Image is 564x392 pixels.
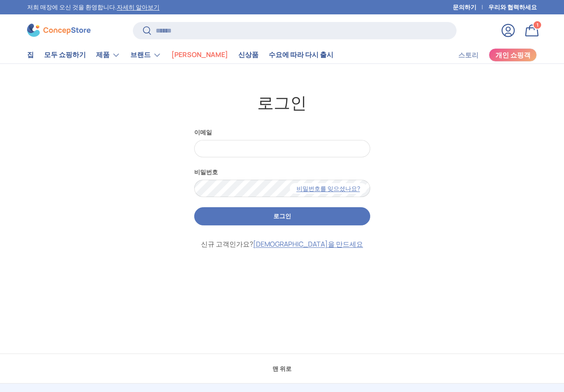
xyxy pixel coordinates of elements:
font: 1 [536,22,539,28]
font: 비밀번호 [194,168,218,176]
a: 제품 [96,47,120,63]
font: 맨 위로 [272,365,292,373]
img: 콘셉스토어 [27,24,91,37]
a: 수요에 따라 다시 출시 [269,47,333,63]
a: 비밀번호를 잊으셨나요? [290,183,367,194]
font: 이메일 [194,128,212,136]
a: 집 [27,47,34,63]
font: 문의하기 [453,3,476,11]
font: 집 [27,50,34,59]
font: 저희 매장에 오신 것을 환영합니다. [27,3,117,11]
a: 브랜드 [130,47,161,63]
a: 모두 쇼핑하기 [44,47,86,63]
a: 스토리 [458,47,479,63]
font: 로그인 [273,212,291,220]
a: 우리와 협력하세요 [488,3,537,12]
button: 로그인 [194,207,370,225]
a: [PERSON_NAME] [171,47,228,63]
font: 개인 쇼핑객 [495,50,531,60]
font: 수요에 따라 다시 출시 [269,50,333,59]
font: 비밀번호를 잊으셨나요? [297,184,360,192]
font: 스토리 [458,50,479,60]
a: 자세히 알아보기 [117,3,160,11]
a: [DEMOGRAPHIC_DATA]을 만드세요 [253,239,363,249]
font: 로그인 [257,93,307,113]
a: 문의하기 [453,3,488,12]
font: 신상품 [238,50,259,59]
font: 제품 [96,50,110,59]
a: 개인 쇼핑객 [489,48,537,62]
iframe: 소셜 로그인 [194,259,370,320]
font: [PERSON_NAME] [171,50,228,59]
font: 신규 고객인가요? [201,239,253,249]
font: 우리와 협력하세요 [488,3,537,11]
nav: 주요한 [27,47,333,63]
nav: 반성 [438,47,537,63]
font: 브랜드 [130,50,151,59]
summary: 브랜드 [125,47,166,63]
summary: 제품 [91,47,125,63]
a: 신상품 [238,47,259,63]
font: 모두 쇼핑하기 [44,50,86,59]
